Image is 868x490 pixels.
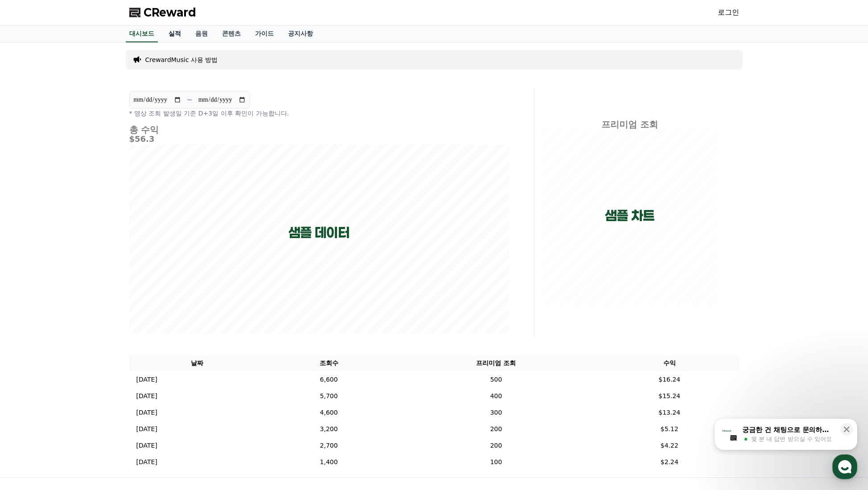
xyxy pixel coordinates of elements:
[600,454,739,470] td: $2.24
[265,454,392,470] td: 1,400
[129,109,509,118] p: * 영상 조회 발생일 기준 D+3일 이후 확인이 가능합니다.
[600,421,739,437] td: $5.12
[129,125,509,135] h4: 총 수익
[115,283,171,305] a: 설정
[605,208,654,224] p: 샘플 차트
[600,404,739,421] td: $13.24
[265,404,392,421] td: 4,600
[136,424,157,434] p: [DATE]
[136,408,157,417] p: [DATE]
[59,283,115,305] a: 대화
[136,391,157,401] p: [DATE]
[136,457,157,467] p: [DATE]
[82,296,92,304] span: 대화
[129,5,196,20] a: CReward
[718,7,739,18] a: 로그인
[281,25,320,42] a: 공지사항
[215,25,248,42] a: 콘텐츠
[392,371,600,388] td: 500
[542,119,718,129] h4: 프리미엄 조회
[126,25,158,42] a: 대시보드
[392,404,600,421] td: 300
[161,25,188,42] a: 실적
[288,225,350,241] p: 샘플 데이터
[28,296,33,303] span: 홈
[145,55,218,64] a: CrewardMusic 사용 방법
[600,388,739,404] td: $15.24
[265,437,392,454] td: 2,700
[144,5,196,20] span: CReward
[392,454,600,470] td: 100
[265,371,392,388] td: 6,600
[188,25,215,42] a: 음원
[265,355,392,371] th: 조회수
[265,388,392,404] td: 5,700
[248,25,281,42] a: 가이드
[3,283,59,305] a: 홈
[392,437,600,454] td: 200
[138,296,148,303] span: 설정
[600,437,739,454] td: $4.22
[392,355,600,371] th: 프리미엄 조회
[136,441,157,450] p: [DATE]
[129,135,509,144] h5: $56.3
[600,355,739,371] th: 수익
[187,95,193,105] p: ~
[129,355,266,371] th: 날짜
[392,421,600,437] td: 200
[600,371,739,388] td: $16.24
[136,375,157,384] p: [DATE]
[392,388,600,404] td: 400
[265,421,392,437] td: 3,200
